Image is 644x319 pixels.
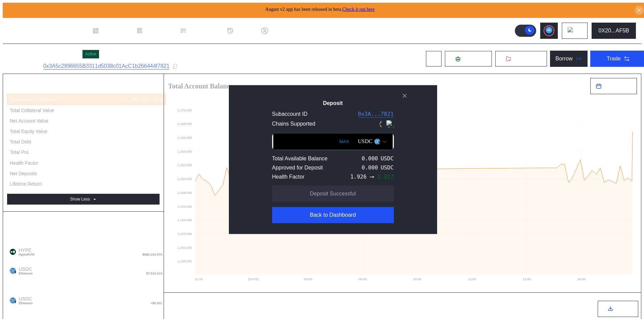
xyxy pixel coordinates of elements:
img: svg+xml,%3c [377,140,381,144]
text: 1,160,000 [177,177,192,181]
text: [DATE] [248,277,259,281]
span: Withdraw [514,56,536,62]
text: 1,166,000 [177,136,192,139]
span: Last 24 Hours [604,84,631,89]
div: Subaccount ID: [8,64,41,69]
div: Loans [169,305,188,313]
text: 15:00 [523,277,531,281]
div: - [160,149,162,155]
div: Active [85,52,96,56]
div: 1,166,863.674 [126,97,163,103]
span: Ethereum [19,272,33,275]
div: Total Collateral Value [10,107,54,113]
div: sub231:hcl_hype [8,48,80,60]
text: 1,158,000 [177,191,192,194]
div: Lifetime Return [10,181,42,187]
div: 962,787.213 [131,107,163,113]
div: - [160,181,162,187]
div: Account Balance [7,218,160,232]
text: 1,148,000 [177,259,192,263]
div: Borrow [555,56,573,62]
div: Dashboard [102,28,128,34]
h2: Deposit [240,100,426,106]
span: $7,510.519 [146,272,162,275]
text: 1,150,000 [177,246,192,249]
div: USDC [358,138,373,144]
div: Total Equity Value [10,128,47,134]
text: 1,154,000 [177,218,192,222]
img: usdc.png [10,268,16,274]
span: HyperEVM [19,253,34,256]
div: Total Account Balance [10,97,57,103]
text: 1,156,000 [177,205,192,208]
div: Permissions [189,28,219,34]
span: USDC [16,266,33,275]
button: Deposit Successful [272,185,394,202]
span: 1.926 [350,174,366,180]
div: Subaccount ID [272,111,308,117]
text: 1,162,000 [177,163,192,167]
div: History [236,28,253,34]
img: chain logo [386,120,394,128]
img: svg+xml,%3c [14,300,17,303]
img: usdc.png [374,138,380,144]
div: 462,890.766 [131,128,163,134]
div: Approved for Deposit [272,165,323,171]
div: Total Available Balance [272,156,328,162]
div: Total Debt [10,139,31,145]
div: Show Less [70,197,90,202]
div: USDC [381,155,394,162]
span: Ethereum [19,301,33,305]
div: Health Factor [272,174,305,180]
div: Total PnL [10,149,29,155]
div: <0.001 [145,296,163,302]
div: 0.000 [362,155,378,162]
text: 12:00 [468,277,476,281]
button: close modal [399,90,410,101]
button: Back to Dashboard [272,207,394,223]
span: HYPE [16,247,34,256]
div: Deposit Successful [310,191,356,197]
div: 7,512.074 [137,266,162,272]
div: Open menu for selecting token for payment [355,136,390,147]
img: svg+xml,%3c [14,270,17,274]
div: 1.926 [148,160,162,166]
img: open token selector [383,140,387,143]
a: 0x3A...7821 [358,111,394,117]
text: 1,170,000 [177,108,192,112]
div: - [160,170,162,177]
span: USDC [16,296,33,305]
text: 1,152,000 [177,232,192,236]
div: Loan Book [146,28,172,34]
span: $680,254.870 [143,253,163,256]
span: August v2 app has been released in beta. [265,7,375,12]
span: Export [616,307,628,312]
div: Account Summary [7,81,160,94]
span: Deposit [463,56,481,62]
span: <$0.001 [150,301,162,305]
img: usdc.png [10,297,16,303]
div: Chains Supported [272,121,315,127]
div: 15,283.664 [134,247,162,253]
div: 0.000 [362,164,378,171]
h2: Total Account Balance [168,83,585,89]
text: 06:00 [359,277,367,281]
text: 09:00 [413,277,422,281]
div: 499,896.448 [131,139,163,145]
div: Net Account Value [10,118,48,124]
text: 1,164,000 [177,150,192,153]
a: Check it out here [342,7,375,12]
div: 0X20...AF5B [598,28,629,34]
div: Trade [607,56,621,62]
div: Discount Factors [271,28,311,34]
text: 21:00 [195,277,203,281]
div: Net Deposits [10,170,37,177]
text: 18:00 [577,277,586,281]
div: Aggregate Balances [7,232,160,242]
div: USDC [381,164,394,171]
img: chain logo [568,27,575,34]
img: hyperliquid.jpg [10,249,16,255]
div: Posted Collateral [7,280,160,291]
img: chain logo [378,120,385,128]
